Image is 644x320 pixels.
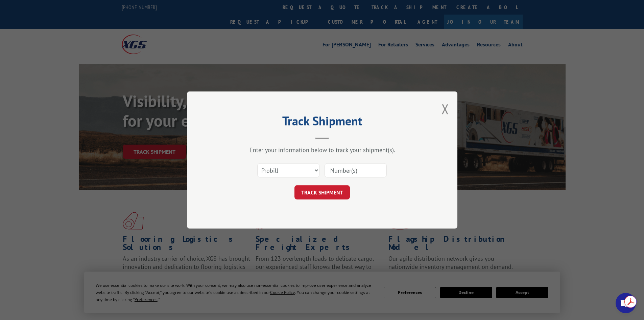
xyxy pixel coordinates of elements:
[442,100,449,118] button: Close modal
[221,116,424,129] h2: Track Shipment
[294,185,350,199] button: TRACK SHIPMENT
[325,163,387,177] input: Number(s)
[616,293,636,313] div: Open chat
[221,146,424,154] div: Enter your information below to track your shipment(s).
